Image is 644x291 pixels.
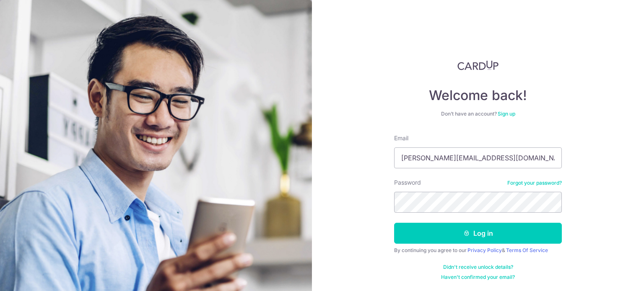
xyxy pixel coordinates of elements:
div: Don’t have an account? [394,111,562,117]
input: Enter your Email [394,147,562,168]
label: Password [394,178,421,187]
img: CardUp Logo [457,60,499,70]
a: Sign up [498,111,515,117]
a: Privacy Policy [467,247,502,253]
a: Terms Of Service [506,247,548,253]
a: Haven't confirmed your email? [441,274,515,281]
a: Forgot your password? [507,180,562,186]
label: Email [394,134,408,142]
div: By continuing you agree to our & [394,247,562,254]
h4: Welcome back! [394,87,562,104]
button: Log in [394,223,562,244]
a: Didn't receive unlock details? [443,264,513,270]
